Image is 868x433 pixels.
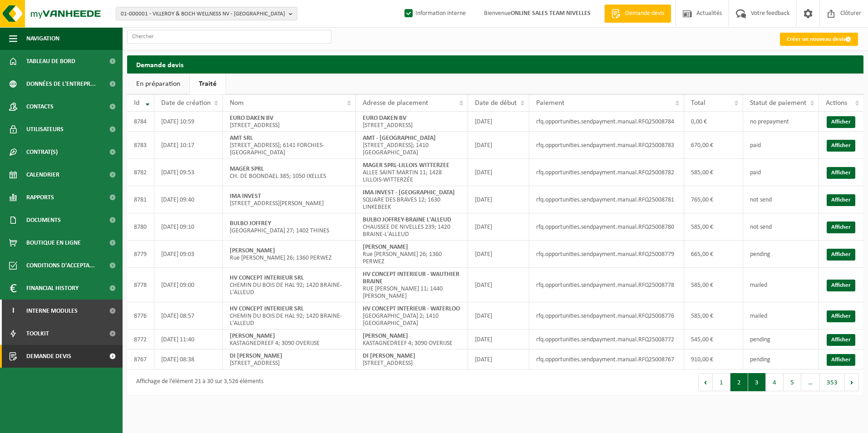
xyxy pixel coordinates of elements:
td: RUE [PERSON_NAME] 11; 1440 [PERSON_NAME] [356,268,468,302]
td: KASTAGNEDREEF 4; 3090 OVERIJSE [223,330,356,349]
strong: ONLINE SALES TEAM NIVELLES [511,10,591,17]
td: 545,00 € [684,330,743,349]
span: Actions [826,99,847,107]
a: Traité [190,74,226,94]
a: Afficher [827,334,855,346]
span: Utilisateurs [26,118,64,141]
button: 01-000001 - VILLEROY & BOCH WELLNESS NV - [GEOGRAPHIC_DATA] [116,7,297,20]
span: Contacts [26,95,54,118]
span: not send [750,197,772,203]
span: mailed [750,313,767,320]
strong: HV CONCEPT INTERIEUR - WAUTHIER BRAINE [363,271,459,285]
td: [DATE] 09:00 [154,268,223,302]
button: Next [845,373,859,391]
span: I [9,300,17,322]
span: Rapports [26,186,54,209]
a: Demande devis [604,5,671,23]
span: Total [691,99,705,107]
button: 2 [730,373,748,391]
td: 910,00 € [684,349,743,369]
button: 1 [713,373,730,391]
td: 8776 [127,302,154,330]
td: [GEOGRAPHIC_DATA] 27; 1402 THINES [223,213,356,241]
td: [STREET_ADDRESS][PERSON_NAME] [223,186,356,213]
td: [DATE] 09:53 [154,159,223,186]
span: no prepayment [750,118,789,125]
td: 670,00 € [684,132,743,159]
td: rfq.opportunities.sendpayment.manual.RFQ25008782 [529,159,684,186]
strong: HV CONCEPT INTERIEUR - WATERLOO [363,305,460,312]
strong: [PERSON_NAME] [363,333,408,340]
span: paid [750,142,761,149]
strong: AMT SRL [230,135,253,142]
strong: EURO DAKEN BV [230,115,273,122]
span: mailed [750,282,767,289]
button: 5 [784,373,801,391]
td: [DATE] 09:10 [154,213,223,241]
td: 8782 [127,159,154,186]
td: [DATE] [468,186,529,213]
span: pending [750,251,770,258]
td: [STREET_ADDRESS] [223,112,356,132]
span: pending [750,356,770,363]
span: Demande devis [26,345,71,368]
a: Afficher [827,167,855,179]
td: [STREET_ADDRESS]; 6141 FORCHIES-[GEOGRAPHIC_DATA] [223,132,356,159]
a: Afficher [827,116,855,128]
td: 8772 [127,330,154,349]
td: KASTAGNEDREEF 4; 3090 OVERIJSE [356,330,468,349]
td: CHEMIN DU BOIS DE HAL 92; 1420 BRAINE-L'ALLEUD [223,268,356,302]
strong: HV CONCEPT INTERIEUR SRL [230,275,304,281]
td: ALLEE SAINT MARTIN 11; 1428 LILLOIS-WITTERZÉE [356,159,468,186]
td: 8781 [127,186,154,213]
span: 01-000001 - VILLEROY & BOCH WELLNESS NV - [GEOGRAPHIC_DATA] [121,7,285,21]
td: 8783 [127,132,154,159]
a: Afficher [827,310,855,322]
a: Afficher [827,140,855,152]
td: [DATE] [468,159,529,186]
strong: [PERSON_NAME] [230,247,275,254]
button: Previous [698,373,713,391]
td: [DATE] [468,112,529,132]
label: Information interne [403,7,466,20]
span: not send [750,224,772,231]
span: Date de début [475,99,517,107]
a: Créer un nouveau devis [780,33,858,46]
span: pending [750,336,770,343]
span: Tableau de bord [26,50,75,73]
td: rfq.opportunities.sendpayment.manual.RFQ25008781 [529,186,684,213]
div: Affichage de l'élément 21 à 30 sur 3,526 éléments [132,374,263,390]
strong: [PERSON_NAME] [363,244,408,251]
span: Date de création [161,99,211,107]
td: 0,00 € [684,112,743,132]
td: 585,00 € [684,159,743,186]
span: Documents [26,209,61,231]
td: [DATE] [468,302,529,330]
strong: BULBO JOFFREY-BRAINE L'ALLEUD [363,216,451,223]
td: 8784 [127,112,154,132]
strong: MAGER SPRL [230,166,264,172]
span: Navigation [26,27,59,50]
td: [DATE] 08:38 [154,349,223,369]
button: 4 [766,373,784,391]
td: [DATE] [468,241,529,268]
td: [DATE] [468,213,529,241]
td: [STREET_ADDRESS]; 1410 [GEOGRAPHIC_DATA] [356,132,468,159]
td: [STREET_ADDRESS] [356,112,468,132]
td: [DATE] 08:57 [154,302,223,330]
span: paid [750,169,761,176]
td: [DATE] [468,132,529,159]
td: CHAUSSEE DE NIVELLES 239; 1420 BRAINE-L'ALLEUD [356,213,468,241]
a: En préparation [127,74,189,94]
span: Paiement [536,99,564,107]
strong: IMA INVEST [230,193,261,200]
a: Afficher [827,194,855,206]
span: Interne modules [26,300,78,322]
td: 8778 [127,268,154,302]
span: Nom [230,99,244,107]
td: 585,00 € [684,268,743,302]
button: 3 [748,373,766,391]
a: Afficher [827,354,855,366]
button: 353 [820,373,845,391]
td: rfq.opportunities.sendpayment.manual.RFQ25008767 [529,349,684,369]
